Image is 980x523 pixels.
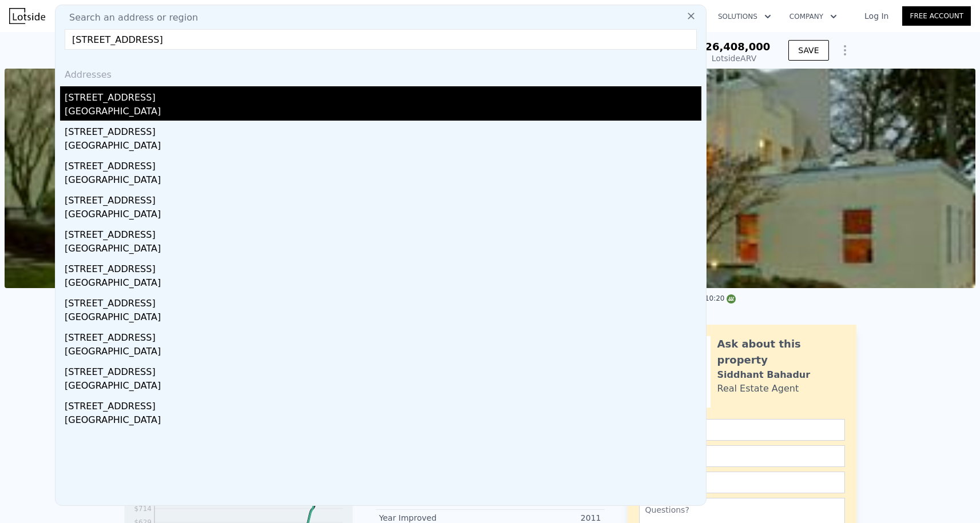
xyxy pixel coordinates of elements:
[834,39,856,62] button: Show Options
[902,6,971,26] a: Free Account
[709,6,780,27] button: Solutions
[639,472,845,493] input: Phone
[717,382,799,396] div: Real Estate Agent
[65,155,701,173] div: [STREET_ADDRESS]
[65,139,701,155] div: [GEOGRAPHIC_DATA]
[65,223,701,242] div: [STREET_ADDRESS]
[65,361,701,379] div: [STREET_ADDRESS]
[65,86,701,105] div: [STREET_ADDRESS]
[65,105,701,121] div: [GEOGRAPHIC_DATA]
[698,53,770,64] div: Lotside ARV
[65,379,701,395] div: [GEOGRAPHIC_DATA]
[780,6,846,27] button: Company
[65,29,697,50] input: Enter an address, city, region, neighborhood or zip code
[788,40,828,61] button: SAVE
[65,395,701,413] div: [STREET_ADDRESS]
[65,326,701,345] div: [STREET_ADDRESS]
[851,10,902,22] a: Log In
[65,413,701,429] div: [GEOGRAPHIC_DATA]
[65,345,701,361] div: [GEOGRAPHIC_DATA]
[65,258,701,276] div: [STREET_ADDRESS]
[639,445,845,467] input: Email
[727,294,736,304] img: NWMLS Logo
[5,69,975,288] img: Sale: 117964828 Parcel: 97873038
[9,8,45,24] img: Lotside
[717,336,845,368] div: Ask about this property
[65,189,701,207] div: [STREET_ADDRESS]
[65,310,701,326] div: [GEOGRAPHIC_DATA]
[65,173,701,189] div: [GEOGRAPHIC_DATA]
[65,242,701,258] div: [GEOGRAPHIC_DATA]
[698,41,770,53] span: $26,408,000
[60,59,701,86] div: Addresses
[134,505,152,513] tspan: $714
[65,207,701,223] div: [GEOGRAPHIC_DATA]
[717,368,811,382] div: Siddhant Bahadur
[65,276,701,292] div: [GEOGRAPHIC_DATA]
[60,11,198,25] span: Search an address or region
[65,121,701,139] div: [STREET_ADDRESS]
[639,419,845,441] input: Name
[65,292,701,310] div: [STREET_ADDRESS]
